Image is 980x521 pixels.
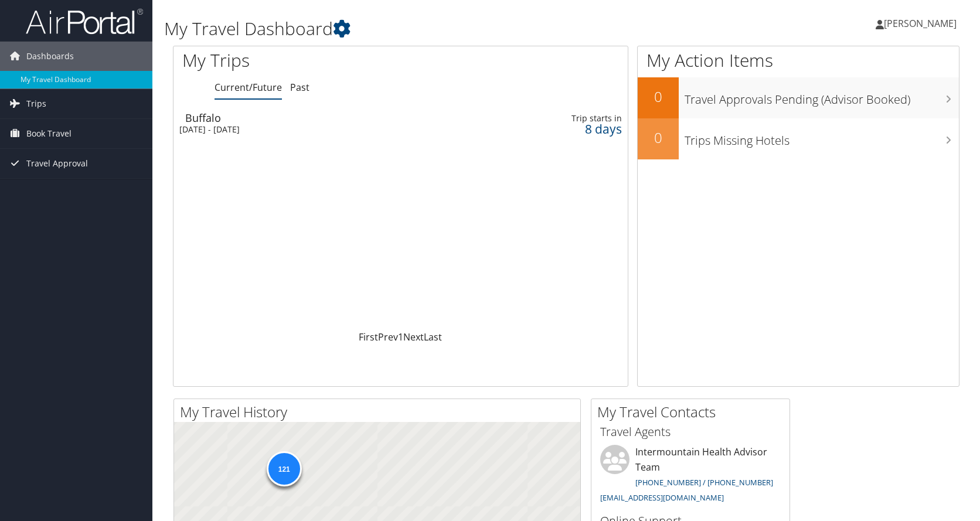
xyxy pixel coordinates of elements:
a: [PERSON_NAME] [876,6,968,41]
h3: Trips Missing Hotels [685,127,959,149]
span: Travel Approval [26,149,88,178]
h1: My Trips [182,48,430,73]
a: Next [403,331,424,343]
h2: 0 [638,128,679,148]
span: Book Travel [26,119,72,148]
a: [EMAIL_ADDRESS][DOMAIN_NAME] [600,492,724,503]
a: 0Trips Missing Hotels [638,118,959,159]
a: First [359,331,378,343]
div: 8 days [522,124,621,134]
span: Dashboards [26,42,74,71]
h3: Travel Approvals Pending (Advisor Booked) [685,86,959,108]
a: Current/Future [215,81,282,94]
img: airportal-logo.png [26,8,143,35]
span: Trips [26,89,46,118]
li: Intermountain Health Advisor Team [594,445,787,508]
div: 121 [266,451,301,486]
h1: My Travel Dashboard [164,16,700,41]
a: [PHONE_NUMBER] / [PHONE_NUMBER] [635,477,773,488]
a: Prev [378,331,398,343]
h2: 0 [638,87,679,107]
a: 1 [398,331,403,343]
div: Buffalo [185,113,471,123]
a: Last [424,331,442,343]
h2: My Travel Contacts [597,402,790,422]
h2: My Travel History [180,402,580,422]
div: Trip starts in [522,113,621,124]
span: [PERSON_NAME] [884,17,957,30]
h3: Travel Agents [600,424,781,440]
div: [DATE] - [DATE] [179,124,465,135]
a: 0Travel Approvals Pending (Advisor Booked) [638,77,959,118]
h1: My Action Items [638,48,959,73]
a: Past [290,81,309,94]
